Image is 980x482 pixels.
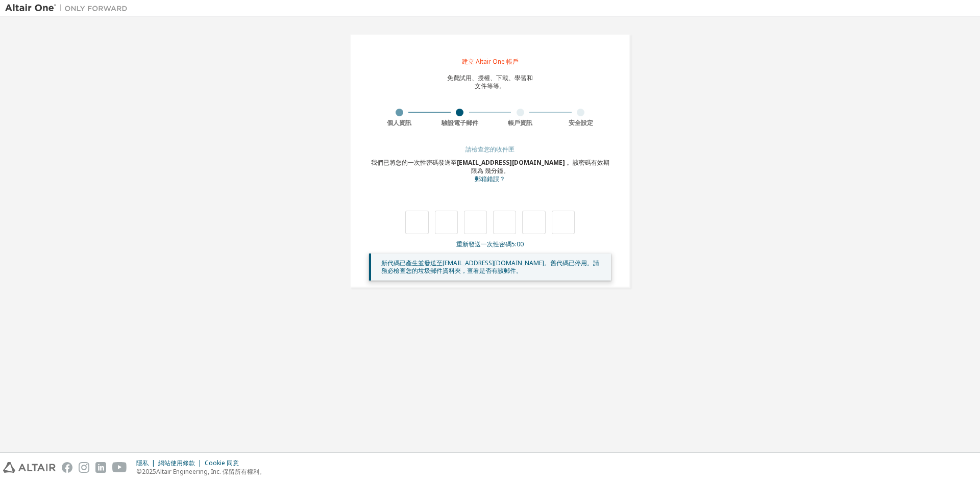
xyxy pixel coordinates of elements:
[142,467,156,476] font: 2025
[462,57,519,66] font: 建立 Altair One 帳戶
[136,467,142,476] font: ©
[95,462,106,473] img: linkedin.svg
[485,166,509,175] font: 幾分鐘。
[475,82,505,90] font: 文件等等。
[158,459,195,467] font: 網站使用條款
[62,462,72,473] img: facebook.svg
[457,158,565,167] font: [EMAIL_ADDRESS][DOMAIN_NAME]
[456,240,511,248] font: 重新發送一次性密碼
[3,462,56,473] img: altair_logo.svg
[442,118,478,127] font: 驗證電子郵件
[465,145,514,154] font: 請檢查您的收件匣
[387,118,411,127] font: 個人資訊
[569,118,593,127] font: 安全設定
[475,176,505,183] a: 回註冊表
[112,462,127,473] img: youtube.svg
[511,240,524,248] font: 5:00
[79,462,89,473] img: instagram.svg
[443,259,544,267] font: [EMAIL_ADDRESS][DOMAIN_NAME]
[381,259,443,267] font: 新代碼已產生並發送至
[5,3,133,13] img: 牽牛星一號
[447,73,533,82] font: 免費試用、授權、下載、學習和
[508,118,532,127] font: 帳戶資訊
[205,459,239,467] font: Cookie 同意
[381,259,599,275] font: 。舊代碼已停用。請務必檢查您的垃圾郵件資料夾，查看是否有該郵件。
[156,467,265,476] font: Altair Engineering, Inc. 保留所有權利。
[471,158,609,175] font: 。該密碼有效期限為
[371,158,457,167] font: 我們已將您的一次性密碼發送至
[475,174,505,183] font: 郵箱錯誤？
[136,459,149,467] font: 隱私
